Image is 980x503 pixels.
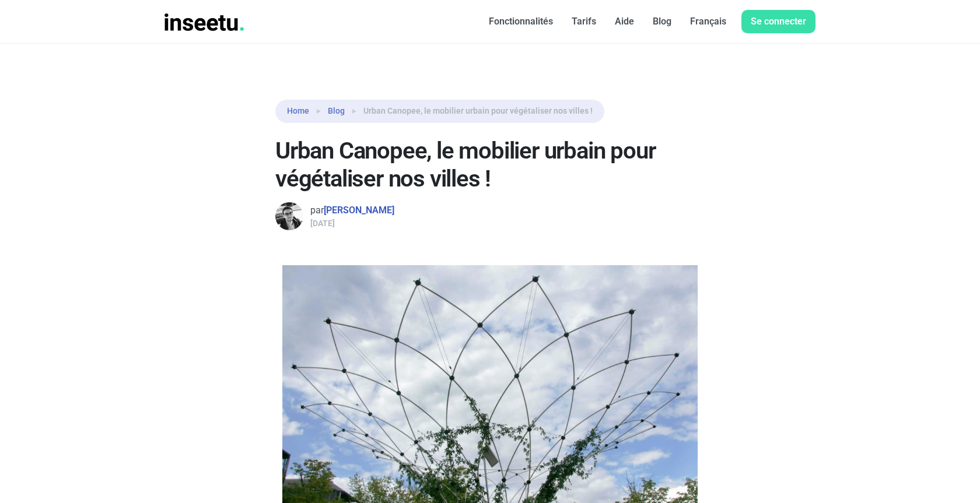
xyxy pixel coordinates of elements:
[653,16,671,27] font: Blog
[643,10,681,33] a: Blog
[310,217,394,229] div: [DATE]
[310,203,394,217] div: par
[615,16,634,27] font: Aide
[275,100,604,123] nav: breadcrumb
[741,10,815,33] a: Se connecter
[345,104,593,118] li: Urban Canopee, le mobilier urbain pour végétaliser nos villes !
[480,10,562,33] a: Fonctionnalités
[572,16,596,27] font: Tarifs
[287,105,309,117] a: Home
[681,10,736,33] a: Français
[328,105,345,117] a: Blog
[164,13,244,31] img: INSEETU
[489,16,553,27] font: Fonctionnalités
[605,10,643,33] a: Aide
[751,16,806,27] font: Se connecter
[324,205,394,216] a: [PERSON_NAME]
[562,10,605,33] a: Tarifs
[275,137,705,193] h1: Urban Canopee, le mobilier urbain pour végétaliser nos villes !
